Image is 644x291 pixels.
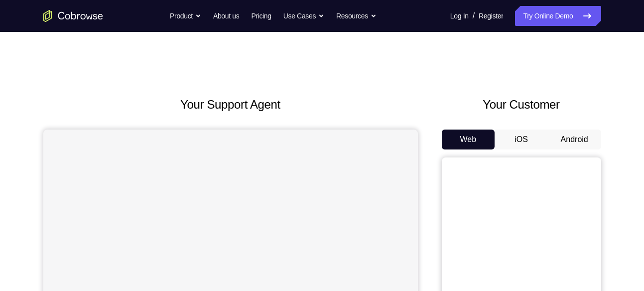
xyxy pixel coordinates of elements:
[548,130,601,149] button: Android
[283,6,324,26] button: Use Cases
[479,6,503,26] a: Register
[213,6,239,26] a: About us
[515,6,601,26] a: Try Online Demo
[442,96,601,114] h2: Your Customer
[495,130,548,149] button: iOS
[251,6,271,26] a: Pricing
[336,6,377,26] button: Resources
[43,96,418,114] h2: Your Support Agent
[43,10,103,22] a: Go to the home page
[450,6,469,26] a: Log In
[473,10,475,22] span: /
[442,130,495,149] button: Web
[170,6,201,26] button: Product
